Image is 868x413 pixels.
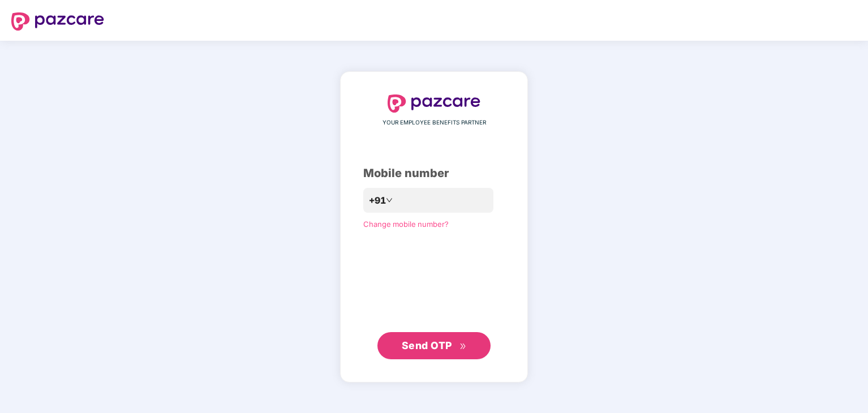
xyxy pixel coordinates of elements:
[388,94,480,113] img: logo
[459,343,467,350] span: double-right
[363,165,505,182] div: Mobile number
[386,197,393,204] span: down
[383,118,486,127] span: YOUR EMPLOYEE BENEFITS PARTNER
[377,332,491,359] button: Send OTPdouble-right
[11,12,104,31] img: logo
[402,339,452,351] span: Send OTP
[363,220,449,229] a: Change mobile number?
[369,193,386,208] span: +91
